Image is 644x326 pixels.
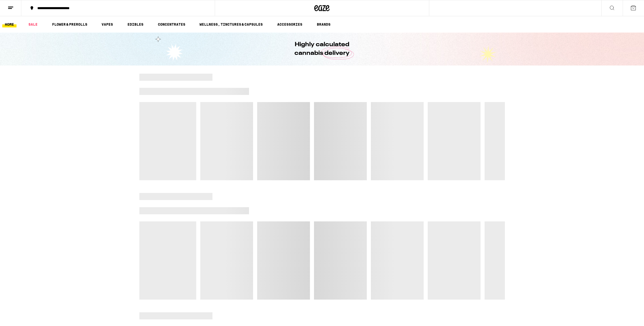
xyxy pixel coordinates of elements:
h1: Highly calculated cannabis delivery [280,40,364,58]
a: WELLNESS, TINCTURES & CAPSULES [197,21,265,27]
a: CONCENTRATES [155,21,188,27]
a: VAPES [99,21,115,27]
a: EDIBLES [125,21,146,27]
a: SALE [26,21,40,27]
a: ACCESSORIES [275,21,305,27]
a: FLOWER & PREROLLS [49,21,90,27]
a: BRANDS [314,21,333,27]
a: HOME [2,21,16,27]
